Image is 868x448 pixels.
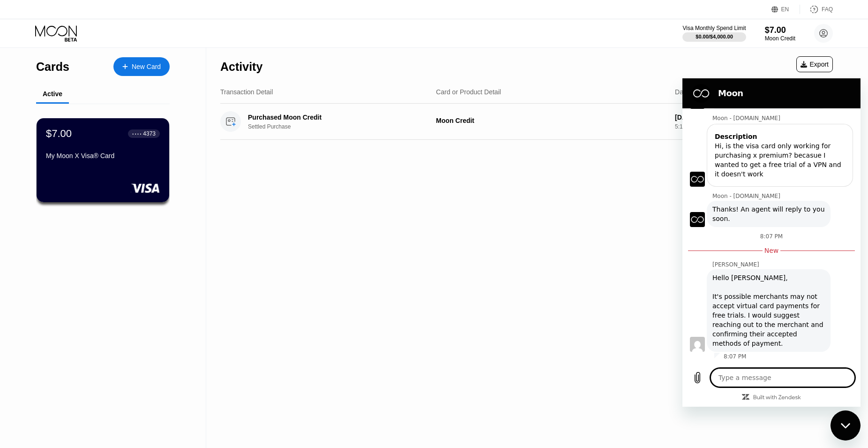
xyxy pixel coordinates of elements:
[436,88,501,96] div: Card or Product Detail
[801,61,829,68] div: Export
[43,90,62,98] div: Active
[220,88,273,96] div: Transaction Detail
[800,5,833,14] div: FAQ
[682,78,861,407] iframe: Messaging window
[132,132,142,135] div: ● ● ● ●
[765,35,795,42] div: Moon Credit
[143,130,156,137] div: 4373
[220,104,833,140] div: Purchased Moon CreditSettled PurchaseMoon Credit[DATE]5:11 PM$7.00
[796,56,833,72] div: Export
[771,5,800,14] div: EN
[132,63,161,71] div: New Card
[675,88,711,96] div: Date & Time
[248,123,435,130] div: Settled Purchase
[436,117,667,124] div: Moon Credit
[248,114,422,121] div: Purchased Moon Credit
[831,410,861,440] iframe: Button to launch messaging window, conversation in progress
[37,118,169,202] div: $7.00● ● ● ●4373My Moon X Visa® Card
[781,6,789,13] div: EN
[675,114,767,121] div: [DATE]
[765,25,795,42] div: $7.00Moon Credit
[36,60,69,74] div: Cards
[822,6,833,13] div: FAQ
[675,123,767,130] div: 5:11 PM
[113,57,170,76] div: New Card
[682,25,746,31] div: Visa Monthly Spend Limit
[220,60,262,74] div: Activity
[682,25,746,42] div: Visa Monthly Spend Limit$0.00/$4,000.00
[46,152,160,159] div: My Moon X Visa® Card
[696,34,733,39] div: $0.00 / $4,000.00
[765,25,795,35] div: $7.00
[46,128,72,140] div: $7.00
